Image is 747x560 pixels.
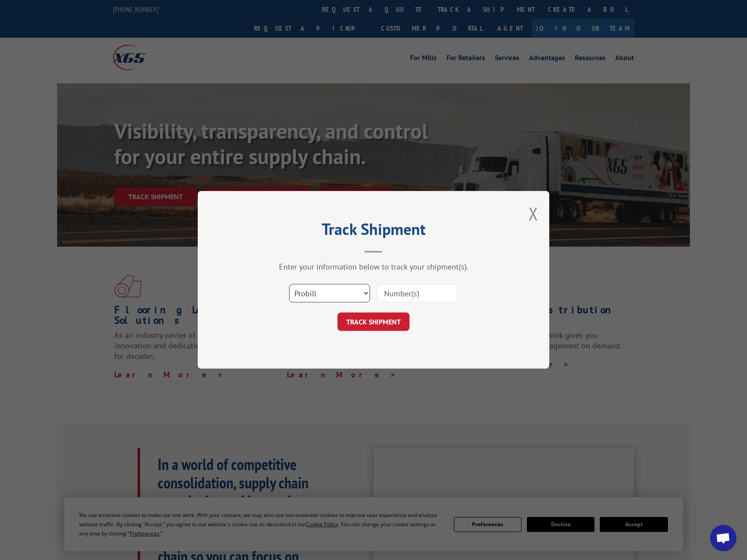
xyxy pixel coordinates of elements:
div: Open chat [710,525,736,551]
button: Close modal [529,202,538,225]
h2: Track Shipment [242,223,505,240]
div: Enter your information below to track your shipment(s). [242,262,505,272]
input: Number(s) [377,284,457,303]
button: TRACK SHIPMENT [337,313,410,331]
